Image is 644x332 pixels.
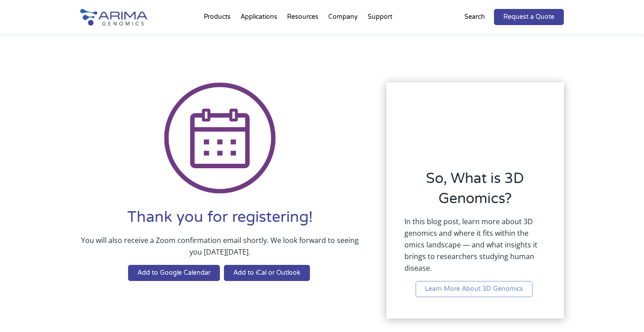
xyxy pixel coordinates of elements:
h2: So, What is 3D Genomics? [404,169,546,216]
a: Request a Quote [494,9,564,25]
p: In this blog post, learn more about 3D genomics and where it fits within the omics landscape — an... [404,216,546,281]
p: You will also receive a Zoom confirmation email shortly. We look forward to seeing you [DATE][DATE]. [80,234,360,265]
a: Add to Google Calendar [128,265,220,281]
h1: Thank you for registering! [80,207,360,234]
a: Add to iCal or Outlook [224,265,310,281]
p: Search [464,11,485,23]
a: Learn More About 3D Genomics [416,281,532,297]
img: Arima-Genomics-logo [80,9,147,26]
img: Icon Calendar [164,82,276,194]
